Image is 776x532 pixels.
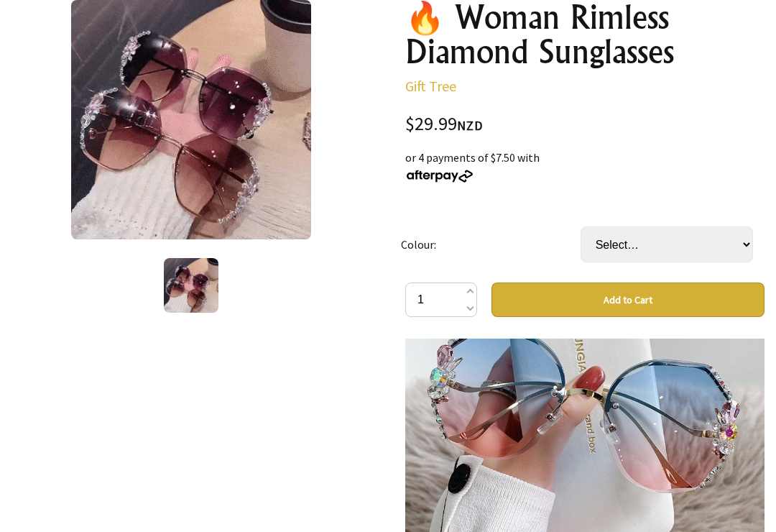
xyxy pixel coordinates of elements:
a: Gift Tree [405,77,456,95]
div: $29.99 [405,115,765,134]
img: Afterpay [405,170,474,183]
span: NZD [457,117,483,134]
td: Colour: [401,206,581,283]
img: 🔥 Woman Rimless Diamond Sunglasses [164,258,218,313]
div: or 4 payments of $7.50 with [405,149,765,183]
button: Add to Cart [491,283,765,317]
